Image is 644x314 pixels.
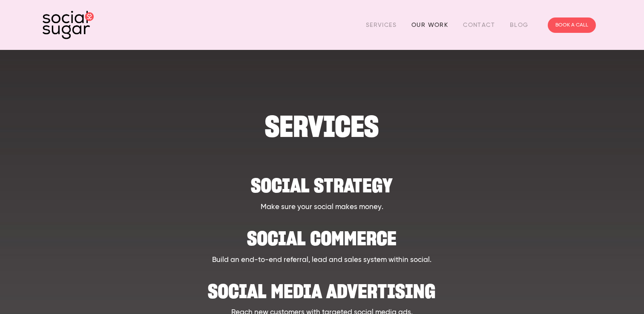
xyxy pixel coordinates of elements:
a: Our Work [411,18,448,32]
h2: Social Media Advertising [81,274,563,300]
a: Contact [463,18,495,32]
p: Make sure your social makes money. [81,202,563,213]
a: Services [366,18,397,32]
a: Blog [510,18,529,32]
a: BOOK A CALL [548,17,596,33]
p: Build an end-to-end referral, lead and sales system within social. [81,255,563,266]
a: Social strategy Make sure your social makes money. [81,168,563,212]
h2: Social Commerce [81,221,563,247]
a: Social Commerce Build an end-to-end referral, lead and sales system within social. [81,221,563,265]
img: SocialSugar [43,11,94,39]
h1: SERVICES [81,113,563,140]
h2: Social strategy [81,168,563,194]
